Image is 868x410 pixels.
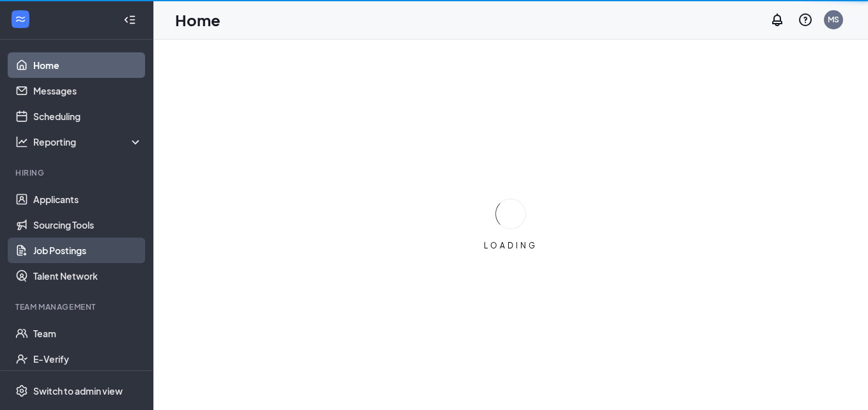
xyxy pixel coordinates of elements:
[175,9,221,31] h1: Home
[33,321,143,346] a: Team
[33,384,123,397] div: Switch to admin view
[798,12,813,27] svg: QuestionInfo
[33,263,143,289] a: Talent Network
[33,78,143,103] a: Messages
[33,238,143,263] a: Job Postings
[15,135,28,148] svg: Analysis
[14,13,27,26] svg: WorkstreamLogo
[33,346,143,372] a: E-Verify
[479,240,543,251] div: LOADING
[828,14,839,25] div: MS
[33,52,143,78] a: Home
[15,167,140,178] div: Hiring
[15,384,28,397] svg: Settings
[33,186,143,212] a: Applicants
[33,103,143,129] a: Scheduling
[33,212,143,238] a: Sourcing Tools
[123,13,136,26] svg: Collapse
[33,135,143,148] div: Reporting
[770,12,785,27] svg: Notifications
[15,301,140,312] div: Team Management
